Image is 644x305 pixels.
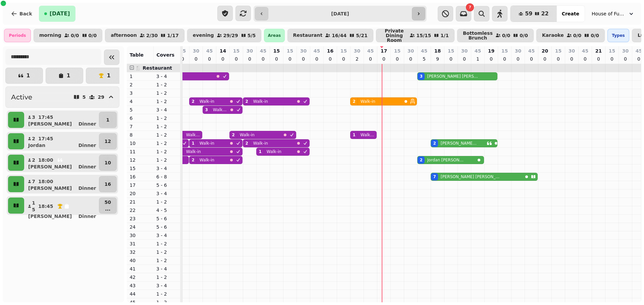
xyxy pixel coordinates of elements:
p: 15 [501,48,508,54]
p: [PERSON_NAME] [28,163,72,170]
p: Walk-in [267,149,281,154]
p: 0 [502,56,507,62]
p: 3 [32,114,36,121]
div: 2 [232,132,234,138]
p: 18 [434,48,441,54]
p: 42 [129,274,151,281]
p: 0 [515,56,521,62]
p: 44 [129,291,151,297]
div: 3 [420,74,422,79]
p: 3 - 4 [156,190,178,197]
p: afternoon [111,33,137,38]
p: [PERSON_NAME] [PERSON_NAME] [441,174,502,179]
p: 18:45 [38,203,53,210]
div: Areas [264,29,284,42]
button: Karaoke0/00/0 [536,29,605,42]
p: 0 [623,56,628,62]
p: 0 / 0 [89,33,97,38]
p: Walk-in [361,99,375,104]
p: Karaoke [542,33,564,38]
p: 31 [129,240,151,247]
div: 2 [420,157,422,163]
p: 15 [287,48,293,54]
p: 1 [107,73,110,78]
p: 0 [394,56,400,62]
p: 0 [287,56,292,62]
p: 0 [488,56,494,62]
button: Restaurant16/445/21 [287,29,373,42]
p: 1 [26,73,30,78]
p: 3 [129,90,151,96]
p: 15 [475,56,480,69]
p: morning [39,33,61,38]
button: 16 [99,176,117,192]
p: 45 [582,48,588,54]
p: 1 / 17 [167,33,178,38]
p: 15 [340,48,347,54]
p: 0 [341,56,346,62]
p: 20 [542,48,548,54]
p: 1 - 2 [156,98,178,105]
button: 1518:45[PERSON_NAME]Dinner [25,198,98,214]
div: Periods [4,29,31,42]
p: 19 [488,48,494,54]
p: 32 [129,249,151,255]
p: Jordan [PERSON_NAME] [427,157,465,163]
p: 1 - 2 [156,132,178,138]
p: 15 [394,48,400,54]
p: Dinner [78,213,96,220]
p: 5 - 6 [156,224,178,230]
p: 0 [233,56,239,62]
p: 6 [129,115,151,122]
p: [PERSON_NAME] [28,213,72,220]
button: Back [5,6,38,22]
p: 7 [129,123,151,130]
p: Walk-in [200,141,214,146]
p: Private Dining Room [382,28,407,43]
p: 6 - 8 [156,173,178,180]
p: Jordan [28,142,45,149]
p: 5 [83,95,86,99]
p: 15 [609,48,615,54]
p: 21 [595,48,602,54]
button: 5922 [511,6,557,22]
span: House of Fu Manchester [592,10,625,17]
p: 29 / 29 [223,33,238,38]
p: 1 - 2 [156,140,178,147]
p: Walk-in [361,132,375,138]
p: 0 [582,56,588,62]
p: 45 [528,48,535,54]
button: 1 [99,112,117,128]
p: Bottomless Brunch [463,31,493,40]
p: 0 [180,56,185,62]
p: Walk-in [253,99,268,104]
p: 3 - 4 [156,106,178,113]
p: 22 [129,207,151,214]
p: 16 [129,173,151,180]
p: Dinner [78,163,96,170]
p: 20 [129,190,151,197]
p: 18:00 [38,157,53,163]
p: 1 - 2 [156,81,178,88]
p: 2 [32,157,36,163]
span: Table [129,52,144,58]
span: 🍴 Restaurant [135,65,172,71]
p: 0 [542,56,547,62]
p: 1 - 2 [156,123,178,130]
p: 18:00 [38,178,53,185]
p: 1 - 2 [156,157,178,163]
p: 1 / 1 [440,33,449,38]
button: afternoon2/301/17 [105,29,184,42]
button: Active529 [5,86,119,108]
p: 0 [381,56,386,62]
p: 0 [314,56,319,62]
p: 14 [220,48,226,54]
p: [PERSON_NAME] [28,121,72,127]
p: 2 [129,81,151,88]
p: 30 [300,48,307,54]
p: 15 [555,48,561,54]
p: 2 [32,135,36,142]
p: 0 [301,56,306,62]
p: 30 [354,48,360,54]
p: 45 [206,48,213,54]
